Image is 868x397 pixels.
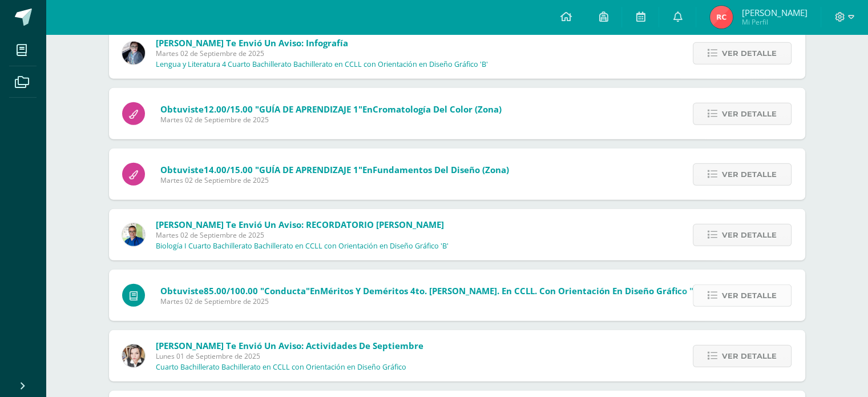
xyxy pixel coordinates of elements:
img: 136ff738f0afb2d832eeafc9199160d8.png [122,344,145,367]
span: Ver detalle [722,346,777,367]
span: Ver detalle [722,43,777,64]
span: Martes 02 de Septiembre de 2025 [160,115,502,125]
span: Ver detalle [722,164,777,185]
span: Mi Perfil [741,17,807,27]
span: [PERSON_NAME] te envió un aviso: Infografía [156,37,348,49]
span: Obtuviste en [160,285,732,296]
span: Fundamentos del Diseño (Zona) [373,164,509,175]
img: 877964899b5cbc42c56e6a2c2f60f135.png [710,6,733,29]
p: Cuarto Bachillerato Bachillerato en CCLL con Orientación en Diseño Gráfico [156,363,406,372]
span: Lunes 01 de Septiembre de 2025 [156,351,423,361]
span: Martes 02 de Septiembre de 2025 [156,230,449,240]
span: "GUÍA DE APRENDIZAJE 1" [255,103,362,115]
span: "Conducta" [260,285,310,296]
span: Ver detalle [722,285,777,306]
span: [PERSON_NAME] te envió un aviso: RECORDATORIO [PERSON_NAME] [156,219,444,230]
p: Lengua y Literatura 4 Cuarto Bachillerato Bachillerato en CCLL con Orientación en Diseño Gráfico 'B' [156,60,488,69]
span: "GUÍA DE APRENDIZAJE 1" [255,164,362,175]
span: Ver detalle [722,224,777,246]
span: 85.00/100.00 [204,285,258,296]
img: 702136d6d401d1cd4ce1c6f6778c2e49.png [122,42,145,65]
span: Cromatología del Color (Zona) [373,103,502,115]
span: [PERSON_NAME] te envió un aviso: Actividades de Septiembre [156,340,423,351]
span: 14.00/15.00 [204,164,253,175]
span: Martes 02 de Septiembre de 2025 [156,49,488,58]
img: 692ded2a22070436d299c26f70cfa591.png [122,223,145,246]
span: Ver detalle [722,103,777,125]
span: Méritos y Deméritos 4to. [PERSON_NAME]. en CCLL. con Orientación en Diseño Gráfico "B" (Zona) [320,285,732,296]
span: Martes 02 de Septiembre de 2025 [160,175,509,185]
p: Biología I Cuarto Bachillerato Bachillerato en CCLL con Orientación en Diseño Gráfico 'B' [156,242,449,251]
span: Obtuviste en [160,164,509,175]
span: 12.00/15.00 [204,103,253,115]
span: Obtuviste en [160,103,502,115]
span: Martes 02 de Septiembre de 2025 [160,296,732,306]
span: [PERSON_NAME] [741,7,807,18]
